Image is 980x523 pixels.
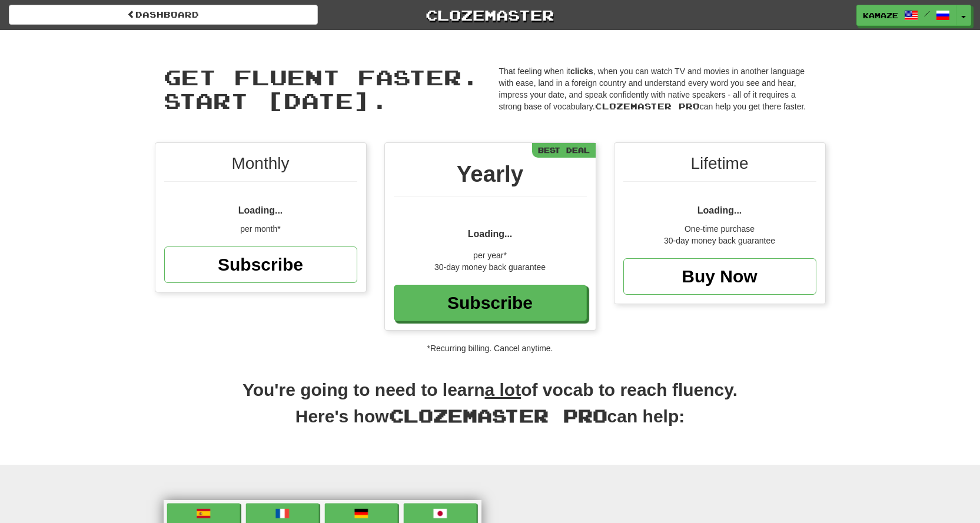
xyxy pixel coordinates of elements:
[570,66,593,76] strong: clicks
[856,5,956,26] a: kamazE /
[532,143,596,158] div: Best Deal
[155,378,826,441] h2: You're going to need to learn of vocab to reach fluency. Here's how can help:
[863,10,898,21] span: kamazE
[389,405,607,426] span: Clozemaster Pro
[394,158,587,196] div: Yearly
[595,101,700,111] span: Clozemaster Pro
[164,223,357,235] div: per month*
[394,285,587,321] a: Subscribe
[468,229,513,239] span: Loading...
[499,65,817,112] p: That feeling when it , when you can watch TV and movies in another language with ease, land in a ...
[394,261,587,273] div: 30-day money back guarantee
[623,258,816,295] a: Buy Now
[335,5,645,25] a: Clozemaster
[164,64,479,113] span: Get fluent faster. Start [DATE].
[623,223,816,235] div: One-time purchase
[623,235,816,246] div: 30-day money back guarantee
[697,205,742,215] span: Loading...
[164,152,357,182] div: Monthly
[238,205,283,215] span: Loading...
[394,249,587,261] div: per year*
[924,9,930,18] span: /
[623,152,816,182] div: Lifetime
[485,380,521,399] u: a lot
[164,246,357,283] a: Subscribe
[9,5,318,25] a: Dashboard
